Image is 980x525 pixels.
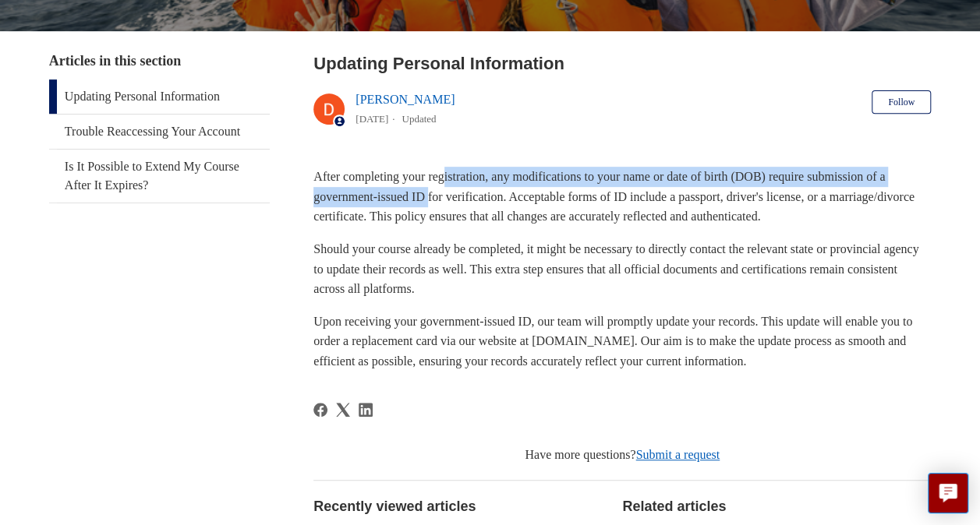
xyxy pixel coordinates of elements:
[313,51,931,76] h2: Updating Personal Information
[313,403,327,417] svg: Share this page on Facebook
[313,496,607,517] h2: Recently viewed articles
[402,113,436,125] li: Updated
[359,403,373,417] svg: Share this page on LinkedIn
[49,150,270,203] a: Is It Possible to Extend My Course After It Expires?
[336,403,350,417] svg: Share this page on X Corp
[49,79,270,114] a: Updating Personal Information
[336,403,350,417] a: X Corp
[622,496,931,517] h2: Related articles
[872,90,931,114] button: Follow Article
[313,312,931,372] p: Upon receiving your government-issued ID, our team will promptly update your records. This update...
[928,473,968,513] button: Live chat
[313,167,931,227] p: After completing your registration, any modifications to your name or date of birth (DOB) require...
[635,448,720,461] a: Submit a request
[49,115,270,149] a: Trouble Reaccessing Your Account
[313,403,327,417] a: Facebook
[359,403,373,417] a: LinkedIn
[356,113,388,125] time: 03/01/2024, 14:53
[313,239,931,299] p: Should your course already be completed, it might be necessary to directly contact the relevant s...
[49,53,181,69] span: Articles in this section
[313,446,931,464] div: Have more questions?
[356,93,455,106] a: [PERSON_NAME]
